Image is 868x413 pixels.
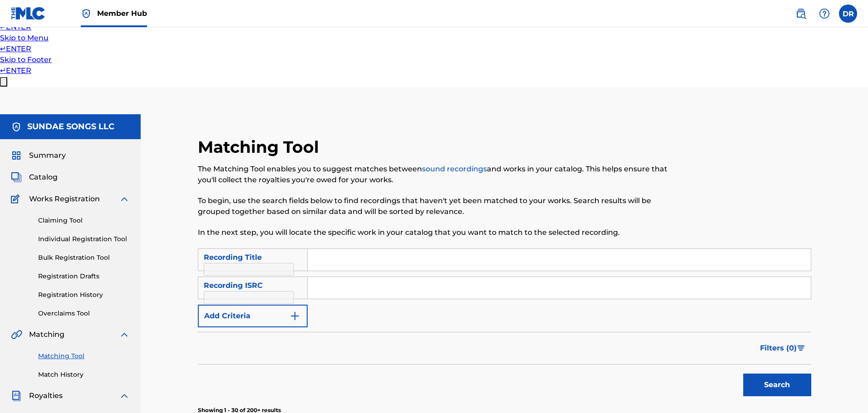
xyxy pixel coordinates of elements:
img: expand [119,194,130,204]
form: Search Form [198,248,811,401]
a: Matching Tool [38,351,130,361]
span: Member Hub [97,8,147,19]
div: Recording ISRC [204,280,302,291]
div: User Menu [839,5,857,23]
img: MLC Logo [11,7,46,20]
a: Match History [38,370,130,379]
img: expand [119,390,130,401]
a: CatalogCatalog [11,172,58,183]
img: Catalog [11,172,22,183]
img: help [819,8,830,19]
span: Works Registration [29,194,100,204]
button: Search [743,374,811,396]
a: Registration Drafts [38,272,130,281]
span: Royalties [29,390,63,401]
img: Works Registration [11,194,23,204]
a: Overclaims Tool [38,309,130,318]
p: In the next step, you will locate the specific work in your catalog that you want to match to the... [198,227,670,238]
img: filter [797,345,805,351]
div: Recording Title [204,252,302,263]
img: Accounts [11,121,22,132]
a: Registration History [38,290,130,300]
span: Catalog [29,172,58,183]
button: Add Criteria [198,305,308,327]
span: Filters ( 0 ) [760,343,797,354]
a: SummarySummary [11,150,66,161]
a: sound recordings [422,165,487,173]
iframe: Resource Center [843,272,868,345]
img: search [795,8,806,19]
div: Help [815,5,834,23]
span: Matching [29,329,64,340]
button: Filters (0) [755,337,811,360]
img: 9d2ae6d4665cec9f34b9.svg [289,311,300,321]
h5: SUNDAE SONGS LLC [27,121,114,132]
img: Top Rightsholder [81,8,92,19]
img: Matching [11,329,22,340]
h2: Matching Tool [198,137,324,157]
p: The Matching Tool enables you to suggest matches between and works in your catalog. This helps en... [198,164,670,185]
span: Summary [29,150,66,161]
a: Claiming Tool [38,216,130,225]
img: Summary [11,150,22,161]
img: Royalties [11,390,22,401]
a: Individual Registration Tool [38,234,130,244]
img: expand [119,329,130,340]
p: To begin, use the search fields below to find recordings that haven't yet been matched to your wo... [198,195,670,217]
a: Bulk Registration Tool [38,253,130,262]
a: Public Search [792,5,810,23]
